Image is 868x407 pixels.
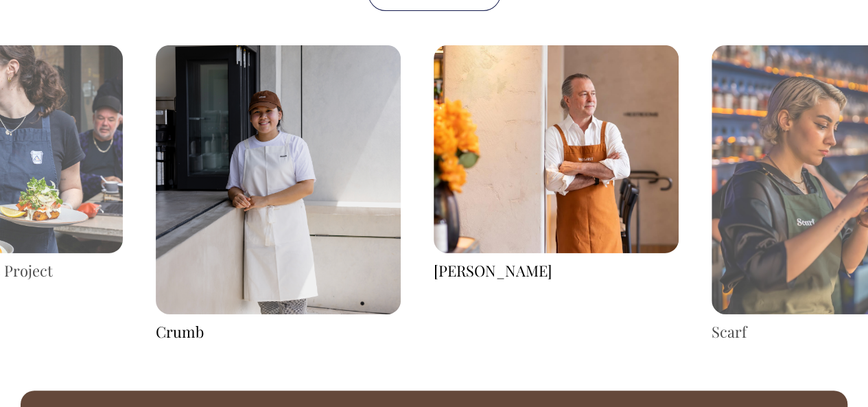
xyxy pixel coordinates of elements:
[156,321,401,342] div: Crumb
[156,45,401,315] img: Crumb
[434,45,679,253] img: Margaret
[434,260,679,281] div: [PERSON_NAME]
